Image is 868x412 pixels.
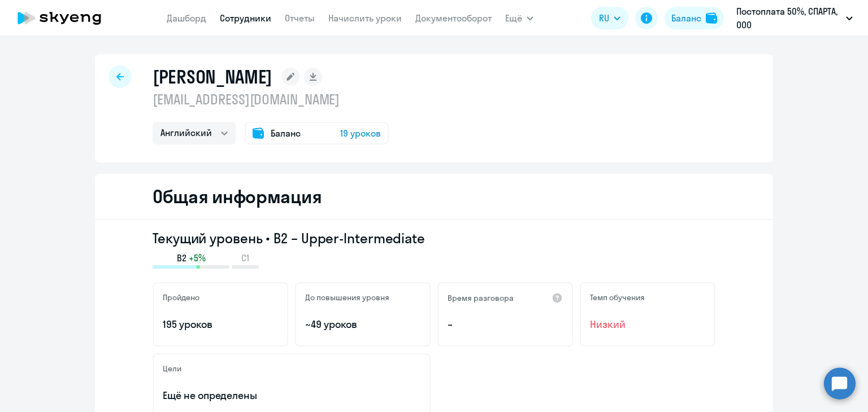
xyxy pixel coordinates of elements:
button: Балансbalance [665,7,724,29]
span: C1 [241,252,249,264]
h5: До повышения уровня [305,292,389,303]
p: [EMAIL_ADDRESS][DOMAIN_NAME] [153,90,389,108]
h5: Темп обучения [590,292,645,303]
span: B2 [177,252,186,264]
img: balance [706,12,717,24]
h2: Общая информация [153,185,322,208]
button: Постоплата 50%, СПАРТА, ООО [731,5,858,32]
span: Баланс [271,126,301,140]
span: 19 уроков [340,126,381,140]
button: Ещё [505,7,533,29]
h3: Текущий уровень • B2 – Upper-Intermediate [153,229,715,247]
p: – [448,317,563,332]
h5: Цели [163,363,181,374]
h5: Пройдено [163,292,199,303]
a: Дашборд [167,12,206,24]
span: Ещё [505,11,522,25]
span: RU [599,11,609,25]
a: Сотрудники [220,12,271,24]
a: Начислить уроки [328,12,402,24]
span: +5% [189,252,206,264]
span: Низкий [590,317,705,332]
h1: [PERSON_NAME] [153,65,272,88]
a: Документооборот [415,12,492,24]
a: Отчеты [285,12,315,24]
p: ~49 уроков [305,317,420,332]
p: Ещё не определены [163,388,420,403]
div: Баланс [671,11,701,25]
p: Постоплата 50%, СПАРТА, ООО [736,5,841,32]
p: 195 уроков [163,317,278,332]
h5: Время разговора [448,293,514,303]
button: RU [591,7,628,29]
